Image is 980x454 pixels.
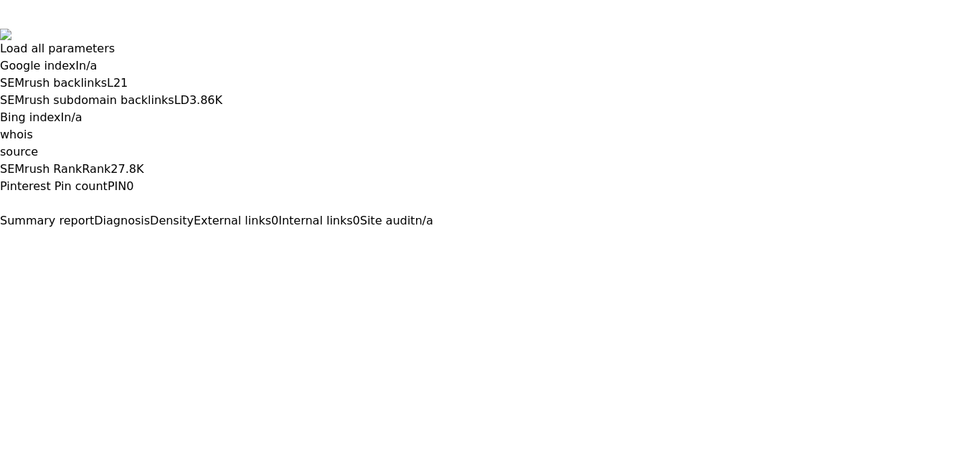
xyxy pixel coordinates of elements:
a: n/a [79,59,97,72]
a: 21 [113,76,128,90]
a: n/a [64,110,82,124]
span: Internal links [278,214,352,227]
a: 3.86K [189,93,222,107]
a: 27.8K [110,162,143,176]
span: I [61,110,65,124]
span: PIN [108,179,126,193]
a: 0 [126,179,133,193]
span: Diagnosis [94,214,150,227]
span: Rank [82,162,110,176]
span: External links [194,214,271,227]
span: LD [174,93,189,107]
span: Density [150,214,194,227]
span: 0 [353,214,360,227]
span: Site audit [360,214,415,227]
a: Site auditn/a [360,214,433,227]
span: n/a [415,214,433,227]
span: L [107,76,113,90]
span: I [75,59,79,72]
span: 0 [271,214,278,227]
